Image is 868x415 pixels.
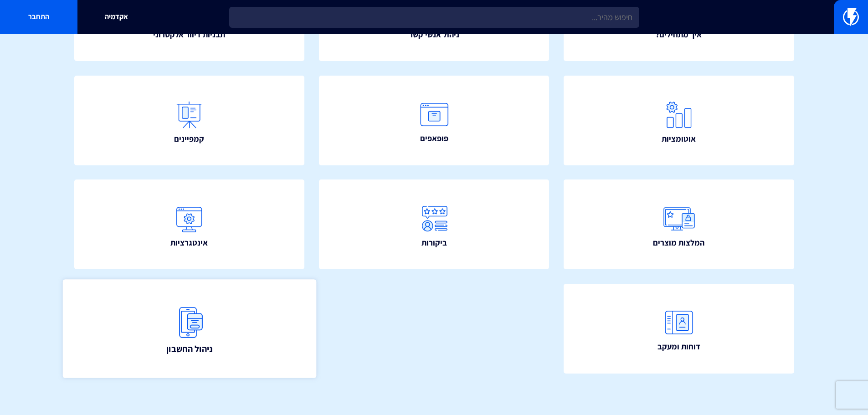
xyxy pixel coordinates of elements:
[74,76,305,165] a: קמפיינים
[564,284,794,374] a: דוחות ומעקב
[153,29,225,41] span: תבניות דיוור אלקטרוני
[420,133,448,144] span: פופאפים
[421,237,447,249] span: ביקורות
[319,76,550,165] a: פופאפים
[166,342,212,355] span: ניהול החשבון
[62,279,316,378] a: ניהול החשבון
[564,179,794,269] a: המלצות מוצרים
[653,237,704,249] span: המלצות מוצרים
[319,179,550,269] a: ביקורות
[657,341,700,353] span: דוחות ומעקב
[170,237,208,249] span: אינטגרציות
[229,7,639,28] input: חיפוש מהיר...
[564,76,794,165] a: אוטומציות
[74,179,305,269] a: אינטגרציות
[656,29,702,41] span: איך מתחילים?
[174,133,204,145] span: קמפיינים
[409,29,459,41] span: ניהול אנשי קשר
[662,133,696,145] span: אוטומציות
